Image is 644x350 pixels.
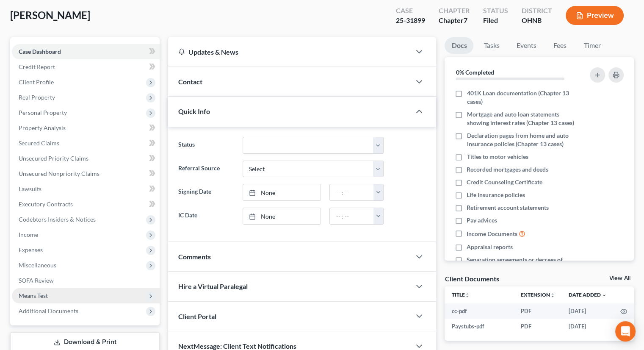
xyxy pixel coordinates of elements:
span: Recorded mortgages and deeds [467,165,548,174]
i: unfold_more [464,293,470,298]
span: Expenses [19,246,43,253]
span: Mortgage and auto loan statements showing interest rates (Chapter 13 cases) [467,110,579,127]
a: View All [609,275,630,281]
i: expand_more [602,293,607,298]
td: PDF [514,319,562,334]
a: Case Dashboard [12,44,160,59]
span: Titles to motor vehicles [467,153,528,161]
span: Unsecured Nonpriority Claims [19,170,100,177]
a: Extensionunfold_more [521,292,555,298]
a: Credit Report [12,59,160,75]
div: Case [396,6,425,16]
span: Unsecured Priority Claims [19,155,88,162]
span: Hire a Virtual Paralegal [178,282,248,290]
span: SOFA Review [19,277,54,284]
td: [DATE] [562,303,614,319]
div: Open Intercom Messenger [615,321,636,342]
div: Status [483,6,508,16]
a: Secured Claims [12,136,160,151]
span: Declaration pages from home and auto insurance policies (Chapter 13 cases) [467,131,579,148]
span: Quick Info [178,107,210,115]
span: Property Analysis [19,124,66,131]
div: 25-31899 [396,16,425,25]
span: Miscellaneous [19,261,56,269]
div: Filed [483,16,508,25]
span: Separation agreements or decrees of divorces [467,256,579,272]
span: Real Property [19,94,55,101]
a: Titleunfold_more [451,292,470,298]
label: Signing Date [174,184,238,201]
span: Credit Counseling Certificate [467,178,542,186]
span: Codebtors Insiders & Notices [19,216,96,223]
span: Secured Claims [19,139,59,147]
td: cc-pdf [445,303,514,319]
a: Lawsuits [12,181,160,197]
label: Status [174,137,238,154]
label: IC Date [174,208,238,225]
a: Fees [546,37,573,54]
span: 401K Loan documentation (Chapter 13 cases) [467,89,579,106]
div: Updates & News [178,47,401,56]
span: Life insurance policies [467,191,525,199]
td: [DATE] [562,319,614,334]
span: Credit Report [19,63,55,70]
span: Pay advices [467,216,497,225]
div: District [522,6,552,16]
span: [PERSON_NAME] [10,9,90,21]
span: Executory Contracts [19,200,73,208]
td: PDF [514,303,562,319]
td: Paystubs-pdf [445,319,514,334]
a: Timer [577,37,607,54]
input: -- : -- [330,184,374,200]
span: Contact [178,78,202,86]
a: None [243,184,321,200]
span: NextMessage: Client Text Notifications [178,342,296,350]
div: Chapter [439,6,470,16]
a: Tasks [477,37,506,54]
a: Executory Contracts [12,197,160,212]
span: Income Documents [467,230,517,238]
button: Preview [566,6,624,25]
span: Additional Documents [19,307,78,314]
span: Personal Property [19,109,67,116]
i: unfold_more [550,293,555,298]
span: Case Dashboard [19,48,61,55]
input: -- : -- [330,208,374,224]
span: Income [19,231,38,238]
a: SOFA Review [12,273,160,288]
span: 7 [464,16,467,24]
strong: 0% Completed [456,69,494,76]
span: Means Test [19,292,48,299]
span: Lawsuits [19,185,41,192]
a: Events [509,37,543,54]
a: Property Analysis [12,120,160,136]
div: Chapter [439,16,470,25]
a: Unsecured Nonpriority Claims [12,166,160,181]
div: OHNB [522,16,552,25]
label: Referral Source [174,161,238,178]
a: None [243,208,321,224]
span: Client Portal [178,312,216,320]
div: Client Documents [445,274,499,283]
span: Appraisal reports [467,243,513,251]
a: Docs [445,37,473,54]
span: Retirement account statements [467,203,549,212]
a: Date Added expand_more [569,292,607,298]
a: Unsecured Priority Claims [12,151,160,166]
span: Comments [178,253,211,261]
span: Client Profile [19,78,54,86]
